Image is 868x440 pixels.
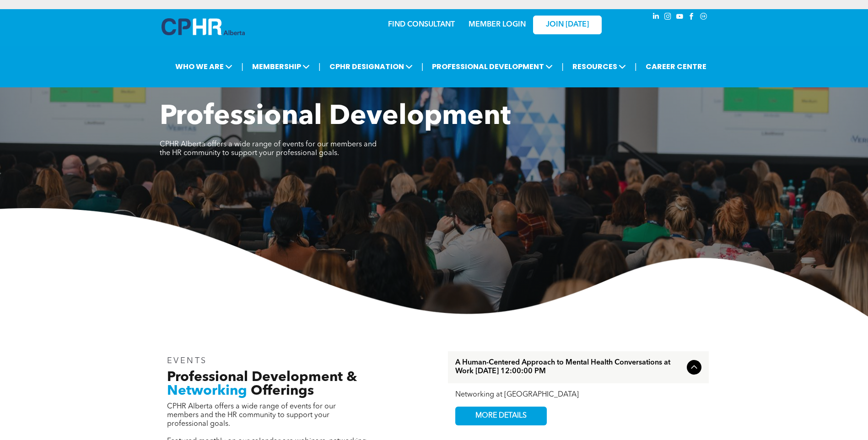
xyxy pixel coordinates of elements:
[699,11,709,24] a: Social network
[160,141,377,157] span: CPHR Alberta offers a wide range of events for our members and the HR community to support your p...
[162,18,245,35] img: A blue and white logo for cp alberta
[455,407,547,425] a: MORE DETAILS
[675,11,685,24] a: youtube
[249,58,313,75] span: MEMBERSHIP
[173,58,235,75] span: WHO WE ARE
[635,57,637,76] li: |
[455,391,701,399] div: Networking at [GEOGRAPHIC_DATA]
[469,21,526,28] a: MEMBER LOGIN
[561,57,564,76] li: |
[429,58,555,75] span: PROFESSIONAL DEVELOPMENT
[687,11,697,24] a: facebook
[643,58,709,75] a: CAREER CENTRE
[327,58,415,75] span: CPHR DESIGNATION
[167,403,336,428] span: CPHR Alberta offers a wide range of events for our members and the HR community to support your p...
[533,16,602,34] a: JOIN [DATE]
[167,357,208,365] span: EVENTS
[546,21,589,29] span: JOIN [DATE]
[663,11,673,24] a: instagram
[651,11,661,24] a: linkedin
[388,21,455,28] a: FIND CONSULTANT
[160,103,511,131] span: Professional Development
[570,58,629,75] span: RESOURCES
[251,384,314,398] span: Offerings
[167,370,357,384] span: Professional Development &
[167,384,247,398] span: Networking
[318,57,321,76] li: |
[241,57,243,76] li: |
[465,407,537,425] span: MORE DETAILS
[421,57,424,76] li: |
[455,359,683,376] span: A Human-Centered Approach to Mental Health Conversations at Work [DATE] 12:00:00 PM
